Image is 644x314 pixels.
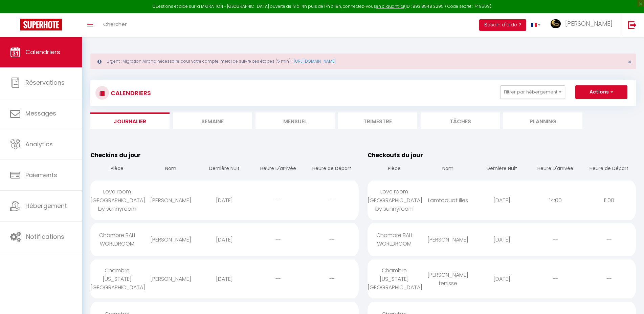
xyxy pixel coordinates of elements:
div: [DATE] [198,229,251,251]
div: Lamtaouat Ilies [421,189,475,211]
h3: CALENDRIERS [109,85,151,101]
img: ... [551,19,561,28]
th: Heure D'arrivée [529,160,582,179]
span: Messages [25,109,56,118]
div: -- [582,268,636,290]
div: Chambre [US_STATE][GEOGRAPHIC_DATA] [368,259,421,298]
a: [URL][DOMAIN_NAME] [294,58,336,64]
span: × [628,58,631,66]
th: Dernière Nuit [198,160,251,179]
span: [PERSON_NAME] [565,19,613,28]
div: Love room [GEOGRAPHIC_DATA] by sunnyroom [368,181,421,219]
div: [PERSON_NAME] [421,229,475,251]
th: Pièce [368,160,421,179]
span: Chercher [103,21,127,28]
li: Planning [503,112,582,129]
th: Heure de Départ [582,160,636,179]
div: [DATE] [475,268,529,290]
div: Urgent : Migration Airbnb nécessaire pour votre compte, merci de suivre ces étapes (5 min) - [90,54,636,69]
div: -- [529,268,582,290]
button: Besoin d'aide ? [479,19,526,31]
div: Chambre [US_STATE][GEOGRAPHIC_DATA] [90,259,144,298]
span: Paiements [25,171,57,179]
div: [PERSON_NAME] [144,268,198,290]
div: [PERSON_NAME] [144,189,198,211]
a: en cliquant ici [376,3,404,9]
div: -- [582,229,636,251]
div: -- [305,268,359,290]
img: Super Booking [20,19,62,30]
div: [DATE] [475,229,529,251]
div: Chambre BALI WORLDROOM [90,224,144,255]
div: -- [529,229,582,251]
img: logout [628,21,637,29]
div: [DATE] [198,268,251,290]
li: Semaine [173,112,252,129]
div: -- [251,229,305,251]
span: Réservations [25,78,65,87]
span: Hébergement [25,202,67,210]
div: Chambre BALI WORLDROOM [368,224,421,255]
span: Notifications [26,232,64,241]
div: 11:00 [582,189,636,211]
li: Mensuel [256,112,335,129]
div: -- [305,189,359,211]
th: Nom [144,160,198,179]
li: Journalier [90,112,170,129]
a: ... [PERSON_NAME] [546,13,621,37]
div: -- [251,268,305,290]
span: Analytics [25,140,53,148]
li: Tâches [421,112,500,129]
span: Checkins du jour [90,151,141,159]
button: Filtrer par hébergement [500,85,565,99]
div: Love room [GEOGRAPHIC_DATA] by sunnyroom [90,181,144,219]
div: -- [251,189,305,211]
div: -- [305,229,359,251]
div: [PERSON_NAME] terrisse [421,264,475,294]
th: Heure D'arrivée [251,160,305,179]
div: 14:00 [529,189,582,211]
div: [DATE] [475,189,529,211]
div: [PERSON_NAME] [144,229,198,251]
th: Pièce [90,160,144,179]
button: Close [628,59,631,65]
th: Nom [421,160,475,179]
a: Chercher [98,13,132,37]
th: Heure de Départ [305,160,359,179]
button: Actions [575,85,627,99]
th: Dernière Nuit [475,160,529,179]
div: [DATE] [198,189,251,211]
span: Calendriers [25,48,60,56]
li: Trimestre [338,112,417,129]
span: Checkouts du jour [368,151,423,159]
